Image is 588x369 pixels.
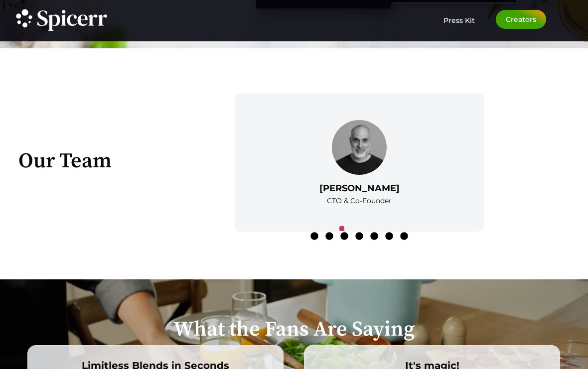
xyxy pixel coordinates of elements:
[339,226,344,231] button: 3 of 7
[443,10,475,25] a: Press Kit
[5,151,126,172] h2: Our Team
[399,226,404,231] button: 7 of 7
[496,10,546,29] a: Creators
[324,226,329,231] button: 2 of 7
[309,226,314,231] button: 1 of 7
[369,226,374,231] button: 5 of 7
[443,16,475,25] span: Press Kit
[235,197,484,204] div: CTO & Co-Founder
[332,120,387,175] img: A person with a beard and shaved head is shown in a grayscale portrait, wearing a dark shirt, aga...
[235,184,484,193] h3: [PERSON_NAME]
[506,16,536,23] span: Creators
[384,226,389,231] button: 6 of 7
[354,226,359,231] button: 4 of 7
